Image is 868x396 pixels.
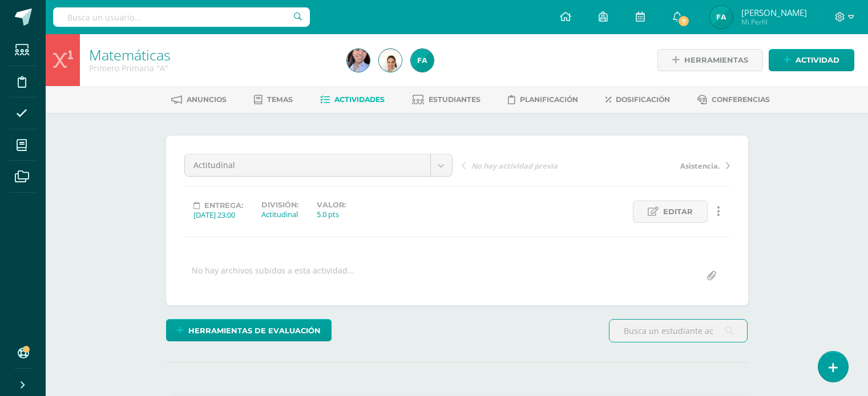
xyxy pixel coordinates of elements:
span: Anuncios [187,95,227,104]
label: División: [261,201,298,209]
span: Editar [663,201,693,222]
span: Herramientas de evaluación [188,320,321,341]
span: Entrega: [204,201,243,210]
span: No hay actividad previa [471,161,558,171]
span: Asistencia. [680,161,720,171]
a: Estudiantes [412,91,481,109]
span: Actividades [334,95,385,104]
span: Herramientas [684,50,748,71]
a: Herramientas de evaluación [166,319,332,341]
a: Actividades [320,91,385,109]
span: Actividad [796,50,839,71]
a: Actividad [769,49,854,71]
span: Actitudinal [193,154,422,176]
a: Temas [254,91,293,109]
div: Primero Primaria 'A' [89,63,333,74]
div: No hay archivos subidos a esta actividad... [192,265,354,287]
a: Matemáticas [89,45,171,64]
a: Dosificación [605,91,670,109]
a: Actitudinal [185,154,452,176]
img: 5eb53e217b686ee6b2ea6dc31a66d172.png [379,49,402,72]
label: Valor: [317,201,346,209]
span: Planificación [520,95,578,104]
h1: Matemáticas [89,47,333,63]
img: 3e7f8260d6e5be980477c672129d8ea4.png [347,49,370,72]
img: 7f7a713695d13f57577952fac26fafb9.png [411,49,434,72]
div: Actitudinal [261,209,298,219]
a: Herramientas [657,49,763,71]
span: 7 [677,15,690,27]
span: Mi Perfil [741,17,807,27]
a: Conferencias [697,91,770,109]
span: Temas [267,95,293,104]
span: Conferencias [712,95,770,104]
input: Busca un estudiante aquí... [609,320,747,342]
a: Anuncios [171,91,227,109]
div: 5.0 pts [317,209,346,219]
a: Planificación [508,91,578,109]
div: [DATE] 23:00 [193,210,243,220]
a: Asistencia. [596,160,730,171]
span: [PERSON_NAME] [741,7,807,18]
input: Busca un usuario... [53,7,310,27]
span: Dosificación [616,95,670,104]
img: 7f7a713695d13f57577952fac26fafb9.png [710,6,733,28]
span: Estudiantes [429,95,481,104]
